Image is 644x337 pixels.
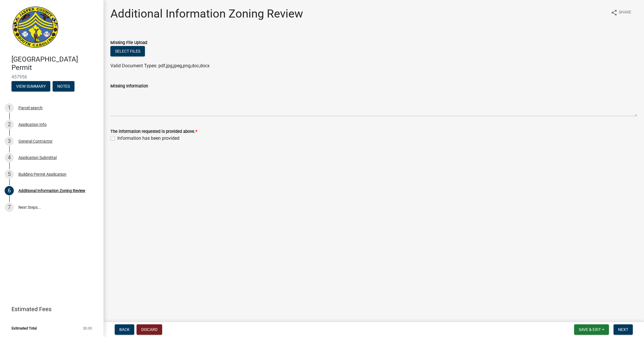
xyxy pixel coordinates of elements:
button: Notes [53,81,74,91]
label: Missing File Upload [110,41,147,45]
button: Back [115,324,134,335]
div: 3 [5,137,14,146]
img: Jasper County, South Carolina [11,6,60,49]
div: 1 [5,103,14,112]
button: shareShare [606,7,636,18]
span: Share [619,9,631,16]
button: Next [614,324,633,335]
i: share [611,9,618,16]
h1: Additional Information Zoning Review [110,7,303,21]
label: The information requested is provided above. [110,130,197,134]
span: Valid Document Types: pdf,jpg,jpeg,png,doc,docx [110,63,210,68]
button: View Summary [11,81,50,91]
div: Application Submittal [18,156,57,160]
div: 4 [5,153,14,162]
div: 6 [5,186,14,195]
h4: [GEOGRAPHIC_DATA] Permit [11,55,99,72]
span: Save & Exit [579,327,601,332]
span: Back [119,327,130,332]
button: Save & Exit [574,324,609,335]
div: Application Info [18,122,47,127]
div: Additional Information Zoning Review [18,189,85,193]
div: 7 [5,203,14,212]
wm-modal-confirm: Notes [53,84,74,89]
div: Building Permit Application [18,172,66,176]
wm-modal-confirm: Summary [11,84,50,89]
span: Next [618,327,628,332]
button: Discard [137,324,162,335]
div: Parcel search [18,106,43,110]
button: Select files [110,46,145,56]
span: Estimated Total [11,326,37,330]
div: 5 [5,170,14,179]
div: 2 [5,120,14,129]
div: General Contractor [18,139,53,143]
a: Estimated Fees [5,303,94,315]
label: Missing Information [110,84,148,88]
span: 457956 [11,74,92,80]
span: $0.00 [83,326,92,330]
label: Information has been provided [117,135,179,142]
